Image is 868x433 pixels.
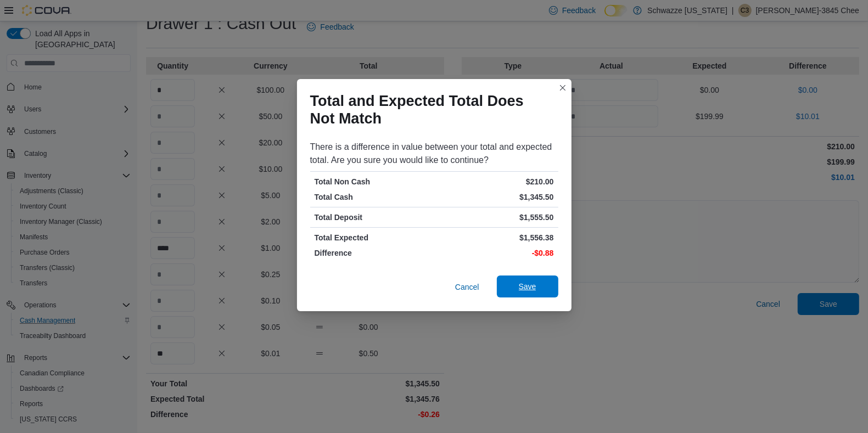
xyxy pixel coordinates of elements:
[436,192,554,203] p: $1,345.50
[556,81,569,94] button: Closes this modal window
[310,140,558,167] div: There is a difference in value between your total and expected total. Are you sure you would like...
[497,275,558,297] button: Save
[315,192,432,203] p: Total Cash
[436,212,554,223] p: $1,555.50
[315,248,432,258] p: Difference
[519,281,536,292] span: Save
[315,232,432,243] p: Total Expected
[436,176,554,187] p: $210.00
[436,232,554,243] p: $1,556.38
[310,92,550,127] h1: Total and Expected Total Does Not Match
[455,282,479,293] span: Cancel
[315,212,432,223] p: Total Deposit
[436,248,554,258] p: -$0.88
[451,276,484,298] button: Cancel
[315,176,432,187] p: Total Non Cash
